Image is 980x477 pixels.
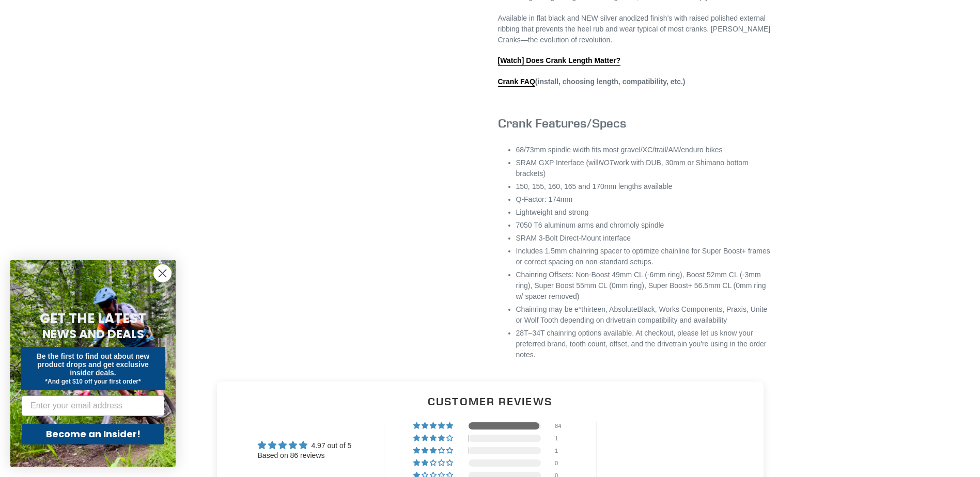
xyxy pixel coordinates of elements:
[311,441,351,450] span: 4.97 out of 5
[516,220,772,231] li: 7050 T6 aluminum arms and chromoly spindle
[498,13,772,45] p: Available in flat black and NEW silver anodized finish's with raised polished external ribbing th...
[516,181,772,192] li: 150, 155, 160, 165 and 170mm lengths available
[22,395,164,416] input: Enter your email address
[258,451,352,461] div: Based on 86 reviews
[516,207,772,218] li: Lightweight and strong
[22,424,164,444] button: Become an Insider!
[516,233,772,244] li: SRAM 3-Bolt Direct-Mount interface
[153,264,172,282] button: Close dialog
[40,309,146,328] span: GET THE LATEST
[45,378,141,385] span: *And get $10 off your first order*
[413,422,455,430] div: 98% (84) reviews with 5 star rating
[498,56,621,66] a: [Watch] Does Crank Length Matter?
[225,394,755,409] h2: Customer Reviews
[498,77,535,87] a: Crank FAQ
[516,269,772,302] li: Chainring Offsets: Non-Boost 49mm CL (-6mm ring), Boost 52mm CL (-3mm ring), Super Boost 55mm CL ...
[258,439,352,451] div: Average rating is 4.97 stars
[555,422,567,430] div: 84
[413,435,455,442] div: 1% (1) reviews with 4 star rating
[37,352,150,377] span: Be the first to find out about new product drops and get exclusive insider deals.
[555,435,567,442] div: 1
[498,77,686,87] strong: (install, choosing length, compatibility, etc.)
[516,246,772,267] li: Includes 1.5mm chainring spacer to optimize chainline for Super Boost+ frames or correct spacing ...
[516,145,772,155] li: 68/73mm spindle width fits most gravel/XC/trail/AM/enduro bikes
[516,328,772,360] li: 28T–34T chainring options available. At checkout, please let us know your preferred brand, tooth ...
[516,157,772,179] li: SRAM GXP Interface (will work with DUB, 30mm or Shimano bottom brackets)
[599,158,614,167] em: NOT
[413,447,455,454] div: 1% (1) reviews with 3 star rating
[516,304,772,326] li: Chainring may be e*thirteen, AbsoluteBlack, Works Components, Praxis, Unite or Wolf Tooth dependi...
[516,194,772,205] li: Q-Factor: 174mm
[42,326,144,342] span: NEWS AND DEALS
[555,447,567,454] div: 1
[498,116,772,131] h3: Crank Features/Specs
